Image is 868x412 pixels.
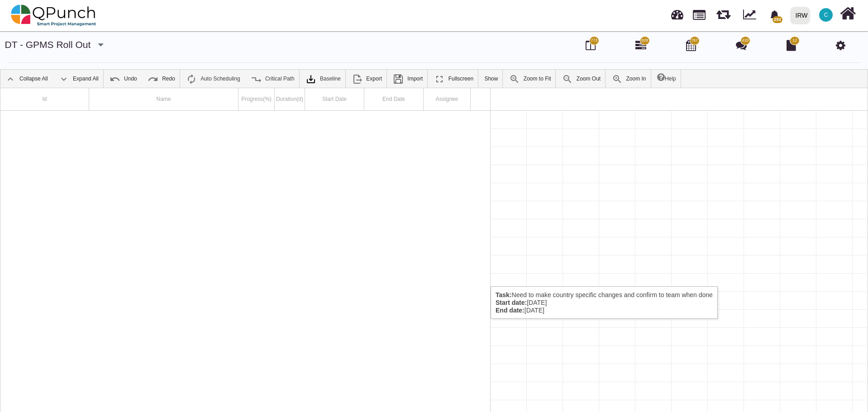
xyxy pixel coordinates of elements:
a: Critical Path [246,70,299,88]
i: Document Library [787,40,796,51]
div: Need to make country specific changes and confirm to team when done [DATE] [DATE] [491,286,718,319]
a: Auto Scheduling [181,70,244,88]
span: 428 [742,38,749,44]
span: Clairebt [819,8,833,22]
a: Show [480,70,502,88]
img: ic_zoom_in.48fceee.png [612,74,623,85]
i: Gantt [635,40,646,51]
a: IRW [786,0,814,30]
a: Export [347,70,386,88]
span: Projects [693,6,706,20]
i: Calendar [686,40,696,51]
img: ic_fullscreen_24.81ea589.png [434,74,445,85]
div: Name [89,88,238,110]
div: Notification [767,7,782,23]
img: ic_auto_scheduling_24.ade0d5b.png [186,74,197,85]
a: Undo [105,70,142,88]
span: Releases [716,5,730,19]
a: Collapse All [0,70,52,88]
i: Board [586,40,596,51]
img: ic_export_24.4e1404f.png [352,74,362,85]
div: Progress(%) [238,88,275,110]
span: 12 [792,38,797,44]
img: ic_zoom_to_fit_24.130db0b.png [509,74,520,85]
div: Assignee [424,88,471,110]
a: Baseline [301,70,345,88]
div: End Date [364,88,424,110]
span: 828 [641,38,648,44]
img: qpunch-sp.fa6292f.png [11,2,96,29]
div: Duration(d) [275,88,305,110]
div: Start Date [305,88,364,110]
img: save.4d96896.png [393,74,404,85]
a: Import [388,70,427,88]
i: Punch Discussion [736,40,747,51]
svg: bell fill [770,10,779,20]
span: C [824,12,828,18]
div: Dynamic Report [739,0,764,30]
img: ic_zoom_out.687aa02.png [562,74,573,85]
a: 828 [635,43,646,51]
a: DT - GPMS Roll out [5,39,91,50]
b: Task: [496,291,512,298]
a: Help [653,70,681,88]
span: 773 [591,38,597,44]
a: Fullscreen [429,70,478,88]
a: Expand All [54,70,103,88]
a: bell fill292 [764,0,787,29]
span: 292 [773,16,782,23]
div: Id [0,88,89,110]
div: IRW [796,8,808,24]
i: Home [840,5,856,22]
a: Zoom to Fit [505,70,556,88]
b: End date: [496,307,525,314]
img: ic_expand_all_24.71e1805.png [58,74,69,85]
a: Zoom In [607,70,651,88]
a: C [814,0,838,29]
a: Redo [143,70,180,88]
a: Zoom Out [558,70,605,88]
img: ic_undo_24.4502e76.png [110,74,120,85]
span: 767 [691,38,698,44]
img: ic_redo_24.f94b082.png [148,74,158,85]
span: Dashboard [671,5,683,19]
img: ic_critical_path_24.b7f2986.png [251,74,262,85]
img: ic_collapse_all_24.42ac041.png [5,74,16,85]
img: klXqkY5+JZAPre7YVMJ69SE9vgHW7RkaA9STpDBCRd8F60lk8AdY5g6cgTfGkm3cV0d3FrcCHw7UyPBLKa18SAFZQOCAmAAAA... [305,74,316,85]
b: Start date: [496,299,527,306]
